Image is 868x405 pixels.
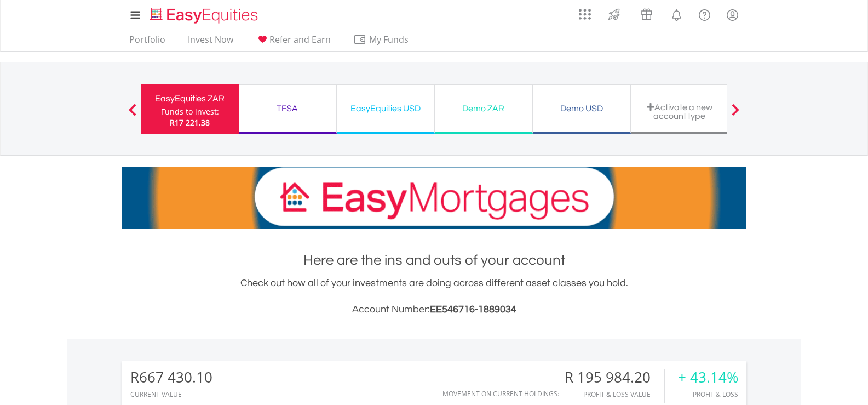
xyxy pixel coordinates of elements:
a: Invest Now [183,34,238,51]
div: Profit & Loss [678,391,738,398]
div: Demo ZAR [441,101,526,116]
span: Refer and Earn [269,33,331,45]
div: Movement on Current Holdings: [442,390,559,397]
a: Home page [146,3,262,25]
img: thrive-v2.svg [605,5,623,23]
div: + 43.14% [678,369,738,385]
div: R 195 984.20 [565,369,664,385]
span: My Funds [353,32,425,47]
div: Funds to invest: [161,106,219,117]
a: AppsGrid [572,3,598,20]
span: EE546716-1889034 [430,304,516,315]
span: R17 221.38 [170,117,210,128]
div: R667 430.10 [130,369,212,385]
a: Notifications [663,3,691,25]
div: EasyEquities USD [343,101,428,116]
div: Check out how all of your investments are doing across different asset classes you hold. [122,276,746,317]
a: Portfolio [125,34,170,51]
div: Demo USD [539,101,624,116]
a: My Profile [718,3,746,27]
h3: Account Number: [122,302,746,317]
h1: Here are the ins and outs of your account [122,250,746,270]
div: CURRENT VALUE [130,391,212,398]
div: Activate a new account type [637,102,722,121]
a: FAQ's and Support [691,3,718,25]
img: EasyMortage Promotion Banner [122,167,746,229]
div: Profit & Loss Value [565,391,664,398]
a: Refer and Earn [251,34,335,51]
img: vouchers-v2.svg [637,5,656,23]
img: grid-menu-icon.svg [579,8,591,20]
div: EasyEquities ZAR [148,91,232,106]
a: Vouchers [630,3,663,23]
div: TFSA [245,101,330,116]
img: EasyEquities_Logo.png [148,7,262,25]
